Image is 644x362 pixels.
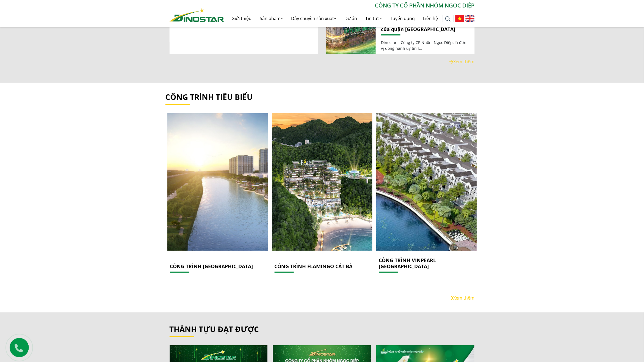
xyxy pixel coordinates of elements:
img: Dinostar góp phần kiến tạo không gian sống thượng lưu tại Skyline Westlake – Trái tim mới của quậ... [326,4,375,54]
img: Tiếng Việt [455,15,464,22]
p: CÔNG TY CỔ PHẦN NHÔM NGỌC DIỆP [224,1,475,10]
a: Tuyển dụng [386,10,419,27]
img: Nhôm Dinostar [170,8,224,22]
a: Liên hệ [419,10,442,27]
a: Dự án [341,10,361,27]
a: Dinostar góp phần kiến tạo không gian sống thượng lưu tại Skyline Westlake – Trái tim mới của quậ... [326,4,376,54]
a: Dinostar góp phần kiến tạo không gian sống thượng lưu tại [GEOGRAPHIC_DATA] – Trái tim mới của qu... [381,9,469,32]
a: Nhôm Dinostar [170,7,224,21]
a: thành tựu đạt được [170,324,259,334]
a: CÔNG TRÌNH FLAMINGO CÁT BÀ [275,263,353,270]
img: English [466,15,475,22]
a: Giới thiệu [228,10,256,27]
a: Sản phẩm [256,10,287,27]
a: công trình tiêu biểu [165,92,253,102]
a: Xem thêm [450,59,475,65]
img: search [445,16,451,22]
a: CÔNG TRÌNH VINPEARL [GEOGRAPHIC_DATA] [379,257,436,270]
a: Xem thêm [450,295,475,301]
a: Tin tức [361,10,386,27]
a: CÔNG TRÌNH [GEOGRAPHIC_DATA] [170,263,253,270]
p: Dinostar – Công ty CP Nhôm Ngọc Diệp, là đơn vị đồng hành uy tín […] [381,40,469,51]
a: Dây chuyền sản xuất [287,10,341,27]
